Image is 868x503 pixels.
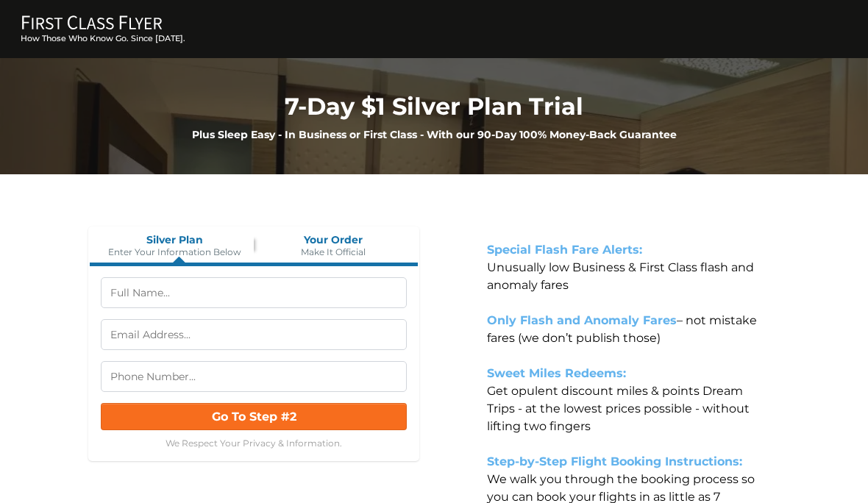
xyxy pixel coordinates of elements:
input: Phone Number... [101,361,407,392]
span: Silver Plan [95,233,254,246]
input: Email Address... [101,319,407,350]
p: Get opulent discount miles & points Dream Trips - at the lowest prices possible - without lifting... [487,382,765,435]
span: Your Order [254,233,413,246]
strong: Sweet Miles Redeems: [487,366,626,380]
h3: How Those Who Know Go. Since [DATE]. [21,33,850,43]
span: Go To Step #2 [212,410,296,424]
strong: Plus Sleep Easy - In Business or First Class - With our 90-Day 100% Money-Back Guarantee [192,128,677,141]
strong: Special Flash Fare Alerts: [487,243,642,257]
strong: 7-Day $1 Silver Plan Trial [285,92,583,121]
strong: Step-by-Step Flight Booking Instructions: [487,454,742,468]
strong: Only Flash and Anomaly Fares [487,313,677,327]
p: – not mistake fares (we don’t publish those) [487,312,765,347]
span: We Respect Your Privacy & Information. [166,438,342,449]
span: Enter Your Information Below [95,246,254,257]
span: Make It Official [254,246,413,257]
button: Go To Step #2 [101,403,407,430]
input: Full Name... [101,277,407,308]
p: Unusually low Business & First Class flash and anomaly fares [487,259,765,294]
